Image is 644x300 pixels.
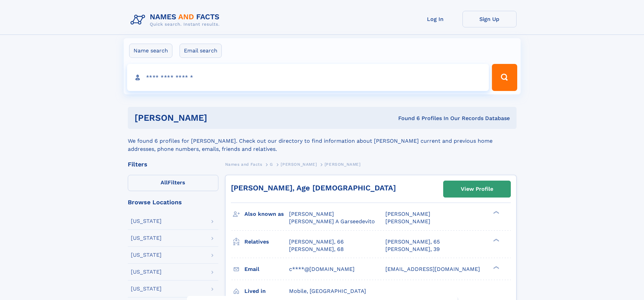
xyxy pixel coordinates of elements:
[131,252,162,258] div: [US_STATE]
[289,211,334,217] span: [PERSON_NAME]
[461,181,493,197] div: View Profile
[492,238,500,242] div: ❯
[492,64,517,91] button: Search Button
[131,286,162,292] div: [US_STATE]
[281,160,317,168] a: [PERSON_NAME]
[129,44,172,58] label: Name search
[289,218,375,225] span: [PERSON_NAME] A Garseedevito
[127,64,489,91] input: search input
[131,235,162,241] div: [US_STATE]
[385,238,440,246] a: [PERSON_NAME], 65
[161,179,168,186] span: All
[270,160,273,168] a: G
[244,285,289,297] h3: Lived in
[128,175,218,191] label: Filters
[131,269,162,275] div: [US_STATE]
[385,266,480,272] span: [EMAIL_ADDRESS][DOMAIN_NAME]
[325,162,361,167] span: [PERSON_NAME]
[270,162,273,167] span: G
[128,129,517,153] div: We found 6 profiles for [PERSON_NAME]. Check out our directory to find information about [PERSON_...
[281,162,317,167] span: [PERSON_NAME]
[244,236,289,248] h3: Relatives
[244,208,289,220] h3: Also known as
[128,161,218,167] div: Filters
[462,11,517,27] a: Sign Up
[289,246,344,253] a: [PERSON_NAME], 68
[225,160,262,168] a: Names and Facts
[180,44,222,58] label: Email search
[492,265,500,270] div: ❯
[289,238,344,246] a: [PERSON_NAME], 66
[135,114,303,122] h1: [PERSON_NAME]
[128,199,218,205] div: Browse Locations
[385,246,440,253] a: [PERSON_NAME], 39
[385,218,430,225] span: [PERSON_NAME]
[128,11,225,29] img: Logo Names and Facts
[303,115,510,122] div: Found 6 Profiles In Our Records Database
[244,263,289,275] h3: Email
[408,11,462,27] a: Log In
[385,211,430,217] span: [PERSON_NAME]
[444,181,510,197] a: View Profile
[131,218,162,224] div: [US_STATE]
[231,184,396,192] a: [PERSON_NAME], Age [DEMOGRAPHIC_DATA]
[492,210,500,215] div: ❯
[289,288,366,294] span: Mobile, [GEOGRAPHIC_DATA]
